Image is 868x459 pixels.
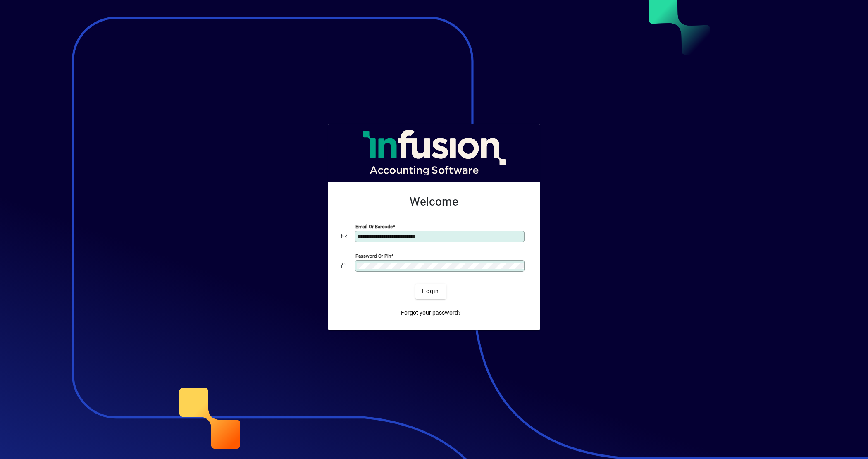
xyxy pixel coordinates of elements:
span: Login [422,287,439,296]
mat-label: Password or Pin [355,253,391,258]
h2: Welcome [341,195,527,209]
a: Forgot your password? [398,306,464,320]
button: Login [415,284,446,299]
mat-label: Email or Barcode [355,223,393,229]
span: Forgot your password? [401,308,461,317]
